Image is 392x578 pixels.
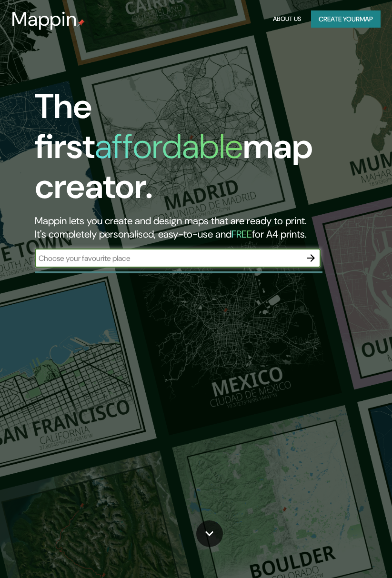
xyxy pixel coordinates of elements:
[95,124,243,169] h1: affordable
[11,8,77,30] h3: Mappin
[231,228,252,241] h5: FREE
[311,10,381,28] button: Create yourmap
[35,214,348,241] h2: Mappin lets you create and design maps that are ready to print. It's completely personalised, eas...
[35,253,302,264] input: Choose your favourite place
[35,87,348,214] h1: The first map creator.
[271,10,303,28] button: About Us
[77,19,85,27] img: mappin-pin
